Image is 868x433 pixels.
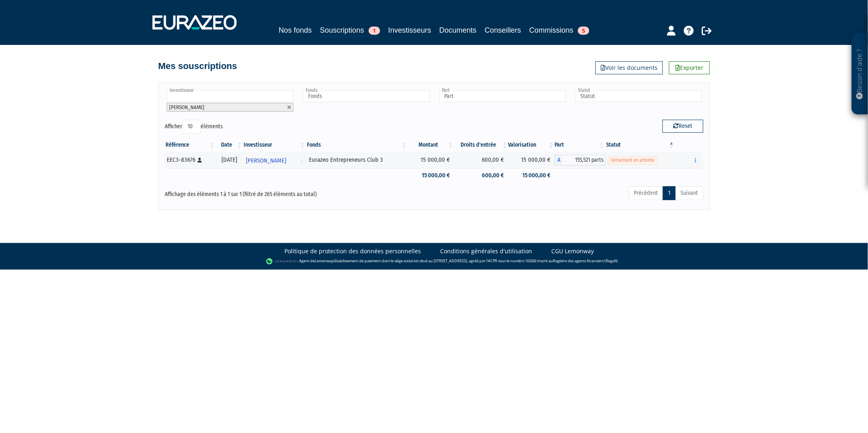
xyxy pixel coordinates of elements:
[216,138,243,152] th: Date: activer pour trier la colonne par ordre croissant
[485,25,521,36] a: Conseillers
[165,138,216,152] th: Référence : activer pour trier la colonne par ordre croissant
[320,25,380,37] a: Souscriptions1
[605,138,675,152] th: Statut : activer pour trier la colonne par ordre d&eacute;croissant
[563,155,605,165] span: 155,521 parts
[284,247,421,255] a: Politique de protection des données personnelles
[663,186,676,200] a: 1
[266,257,298,266] img: logo-lemonway.png
[243,138,306,152] th: Investisseur: activer pour trier la colonne par ordre croissant
[439,25,477,36] a: Documents
[508,152,555,168] td: 15 000,00 €
[315,258,333,263] a: Lemonway
[167,156,213,164] div: EEC3-83676
[555,155,605,165] div: A - Eurazeo Entrepreneurs Club 3
[608,156,657,164] span: Versement en attente
[662,120,703,133] button: Reset
[551,247,594,255] a: CGU Lemonway
[529,25,589,36] a: Commissions5
[388,25,431,36] a: Investisseurs
[855,37,865,111] p: Besoin d'aide ?
[555,138,605,152] th: Part: activer pour trier la colonne par ordre croissant
[309,156,405,164] div: Eurazeo Entrepreneurs Club 3
[407,138,454,152] th: Montant: activer pour trier la colonne par ordre croissant
[555,155,563,165] span: A
[158,61,237,71] h4: Mes souscriptions
[454,138,508,152] th: Droits d'entrée: activer pour trier la colonne par ordre croissant
[454,152,508,168] td: 600,00 €
[578,27,589,35] span: 5
[553,258,617,263] a: Registre des agents financiers (Regafi)
[595,61,663,74] a: Voir les documents
[165,185,382,199] div: Affichage des éléments 1 à 1 sur 1 (filtré de 265 éléments au total)
[8,257,860,266] div: - Agent de (établissement de paiement dont le siège social est situé au [STREET_ADDRESS], agréé p...
[669,61,710,74] a: Exporter
[440,247,532,255] a: Conditions générales d'utilisation
[508,138,555,152] th: Valorisation: activer pour trier la colonne par ordre croissant
[279,25,312,36] a: Nos fonds
[407,152,454,168] td: 15 000,00 €
[169,104,204,110] span: [PERSON_NAME]
[407,168,454,183] td: 15 000,00 €
[508,168,555,183] td: 15 000,00 €
[306,138,408,152] th: Fonds: activer pour trier la colonne par ordre croissant
[300,153,303,168] i: Voir l'investisseur
[165,120,223,134] label: Afficher éléments
[197,158,202,163] i: [Français] Personne physique
[246,153,286,168] span: [PERSON_NAME]
[369,27,380,35] span: 1
[243,152,306,168] a: [PERSON_NAME]
[152,15,237,30] img: 1732889491-logotype_eurazeo_blanc_rvb.png
[219,156,240,164] div: [DATE]
[454,168,508,183] td: 600,00 €
[182,120,201,134] select: Afficheréléments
